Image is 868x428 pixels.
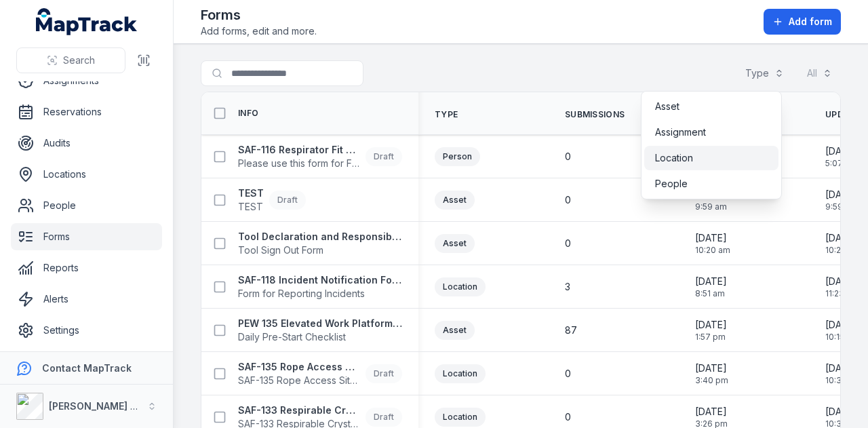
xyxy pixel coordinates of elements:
span: People [655,177,688,191]
div: Type [641,91,782,199]
span: Asset [655,100,679,113]
span: Location [655,151,693,165]
button: Type [736,60,793,86]
span: Assignment [655,125,706,139]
